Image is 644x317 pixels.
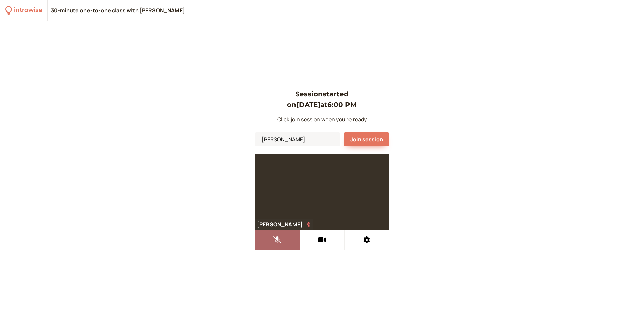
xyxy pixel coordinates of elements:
div: [PERSON_NAME] [255,221,305,228]
button: Unmute audio [255,230,300,250]
button: Turn off video [300,230,344,250]
button: Join session [344,132,389,146]
input: Your Name [255,132,340,146]
button: Settings [344,230,389,250]
div: introwise [14,5,42,16]
h3: Session started on [DATE] at 6:00 PM [255,89,389,110]
p: Click join session when you're ready [255,115,389,124]
span: Join session [350,136,383,143]
div: 30-minute one-to-one class with [PERSON_NAME] [51,7,185,14]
